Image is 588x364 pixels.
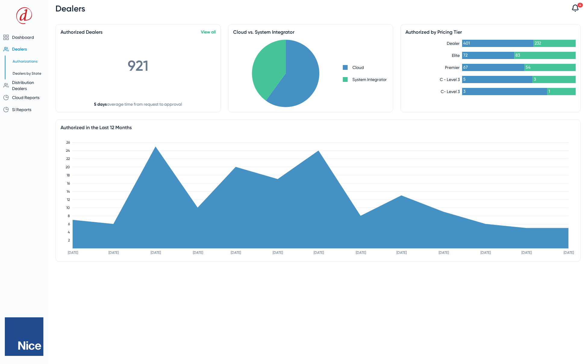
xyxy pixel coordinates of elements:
text: 232 [535,41,541,45]
span: SI Reports [12,107,31,112]
text: [DATE] [314,250,324,255]
text: [DATE] [151,250,161,255]
div: Cloud [352,65,364,70]
text: 83 [515,53,520,58]
div: C- Level 3 [405,89,460,94]
text: 26 [66,140,70,145]
text: 2 [68,238,70,242]
span: Cloud Reports [12,95,39,100]
a: View all [201,30,216,35]
text: [DATE] [108,250,119,255]
span: 5 days [94,102,107,107]
img: Nice_638029146015176805.png [5,317,43,356]
text: 67 [463,65,468,70]
div: Elite [405,53,460,58]
text: 6 [68,222,70,226]
text: 16 [67,181,70,185]
div: Dealer [405,41,460,46]
text: [DATE] [356,250,366,255]
text: [DATE] [521,250,532,255]
text: 14 [67,189,70,194]
span: Dealers [55,4,85,14]
text: [DATE] [193,250,203,255]
span: Authorized Dealers [61,29,102,35]
div: Premier [405,65,460,70]
text: [DATE] [564,250,574,255]
span: Dashboard [12,35,34,40]
div: average time from request to approval [94,102,182,107]
text: 4 [68,230,70,234]
text: 24 [66,148,70,153]
span: Authorizations [13,59,37,64]
text: [DATE] [68,250,78,255]
span: Authorized by Pricing Tier [405,29,462,35]
text: 12 [67,198,70,202]
text: 20 [66,165,70,169]
text: 18 [67,173,70,177]
text: [DATE] [439,250,449,255]
text: 401 [463,41,470,45]
text: 3 [534,77,536,82]
text: 10 [66,206,70,210]
text: [DATE] [396,250,407,255]
span: 921 [128,57,149,74]
text: [DATE] [480,250,491,255]
div: C - Level 3 [405,77,460,82]
text: 5 [463,77,466,82]
text: 8 [68,214,70,218]
text: [DATE] [273,250,283,255]
span: Cloud vs. System Integrator [233,29,294,35]
text: 1 [549,89,550,94]
div: System Integrator [352,77,387,82]
span: Dealers [12,47,27,52]
text: [DATE] [231,250,241,255]
text: 54 [526,65,530,70]
text: 22 [66,157,70,161]
span: Authorized in the Last 12 Months [61,125,132,130]
span: Distribution Dealers [12,80,34,91]
text: 3 [463,89,465,94]
span: Dealers by State [13,71,41,76]
text: 72 [463,53,468,58]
